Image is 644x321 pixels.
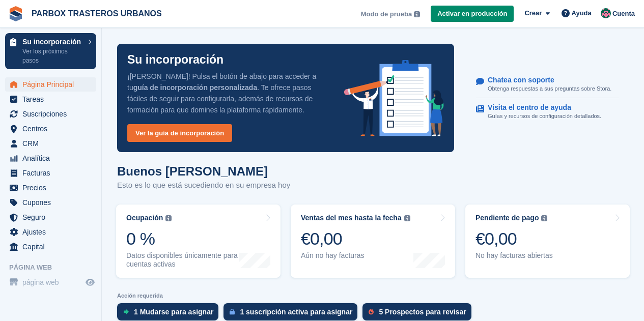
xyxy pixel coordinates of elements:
[524,8,542,18] span: Crear
[5,33,96,69] a: Su incorporación Ver los próximos pasos
[488,103,593,112] p: Visita el centro de ayuda
[5,181,96,195] a: menu
[123,309,129,315] img: move_ins_to_allocate_icon-fdf77a2bb77ea45bf5b3d319d69a93e2d87916cf1d5bf7949dd705db3b84f3ca.svg
[361,9,412,19] span: Modo de prueba
[117,164,290,178] h1: Buenos [PERSON_NAME]
[127,124,232,142] a: Ver la guía de incorporación
[22,122,83,136] span: Centros
[8,6,23,21] img: stora-icon-8386f47178a22dfd0bd8f6a31ec36ba5ce8667c1dd55bd0f319d3a0aa187defe.svg
[22,47,83,65] p: Ver los próximos pasos
[22,151,83,165] span: Analítica
[117,180,290,191] p: Esto es lo que está sucediendo en su empresa hoy
[240,308,352,316] div: 1 suscripción activa para asignar
[22,181,83,195] span: Precios
[5,136,96,151] a: menu
[301,251,410,260] div: Aún no hay facturas
[22,107,83,121] span: Suscripciones
[404,215,410,221] img: icon-info-grey-7440780725fd019a000dd9b08b2336e03edf1995a4989e88bcd33f0948082b44.svg
[465,205,630,278] a: Pendiente de pago €0,00 No hay facturas abiertas
[488,112,601,121] p: Guías y recursos de configuración detallados.
[5,107,96,121] a: menu
[437,9,507,19] span: Activar en producción
[475,228,553,249] div: €0,00
[475,214,539,222] div: Pendiente de pago
[344,60,444,136] img: onboarding-info-6c161a55d2c0e0a8cae90662b2fe09162a5109e8cc188191df67fb4f79e88e88.svg
[117,293,629,299] p: Acción requerida
[27,5,166,22] a: PARBOX TRASTEROS URBANOS
[165,215,172,221] img: icon-info-grey-7440780725fd019a000dd9b08b2336e03edf1995a4989e88bcd33f0948082b44.svg
[5,151,96,165] a: menu
[475,251,553,260] div: No hay facturas abiertas
[414,11,420,17] img: icon-info-grey-7440780725fd019a000dd9b08b2336e03edf1995a4989e88bcd33f0948082b44.svg
[488,84,611,93] p: Obtenga respuestas a sus preguntas sobre Stora.
[291,205,455,278] a: Ventas del mes hasta la fecha €0,00 Aún no hay facturas
[572,8,592,18] span: Ayuda
[126,251,239,269] div: Datos disponibles únicamente para cuentas activas
[379,308,466,316] div: 5 Prospectos para revisar
[488,76,603,84] p: Chatea con soporte
[126,228,239,249] div: 0 %
[5,225,96,239] a: menu
[5,195,96,210] a: menu
[5,275,96,289] a: menú
[5,210,96,224] a: menu
[22,195,83,210] span: Cupones
[22,240,83,254] span: Capital
[126,214,163,222] div: Ocupación
[116,205,281,278] a: Ocupación 0 % Datos disponibles únicamente para cuentas activas
[22,136,83,151] span: CRM
[22,166,83,180] span: Facturas
[22,275,83,289] span: página web
[5,240,96,254] a: menu
[127,71,328,115] p: ¡[PERSON_NAME]! Pulsa el botón de abajo para acceder a tu . Te ofrece pasos fáciles de seguir par...
[9,262,101,273] span: Página web
[22,77,83,92] span: Página Principal
[5,92,96,106] a: menu
[22,92,83,106] span: Tareas
[84,276,96,288] a: Vista previa de la tienda
[301,214,402,222] div: Ventas del mes hasta la fecha
[5,77,96,92] a: menu
[612,9,635,19] span: Cuenta
[5,122,96,136] a: menu
[476,71,619,99] a: Chatea con soporte Obtenga respuestas a sus preguntas sobre Stora.
[301,228,410,249] div: €0,00
[541,215,547,221] img: icon-info-grey-7440780725fd019a000dd9b08b2336e03edf1995a4989e88bcd33f0948082b44.svg
[431,6,514,22] a: Activar en producción
[230,308,235,315] img: active_subscription_to_allocate_icon-d502201f5373d7db506a760aba3b589e785aa758c864c3986d89f69b8ff3...
[476,98,619,126] a: Visita el centro de ayuda Guías y recursos de configuración detallados.
[5,166,96,180] a: menu
[127,54,223,66] p: Su incorporación
[133,83,258,92] strong: guía de incorporación personalizada
[22,225,83,239] span: Ajustes
[134,308,213,316] div: 1 Mudarse para asignar
[601,8,611,18] img: Jose Manuel
[22,38,83,45] p: Su incorporación
[369,309,374,315] img: prospect-51fa495bee0391a8d652442698ab0144808aea92771e9ea1ae160a38d050c398.svg
[22,210,83,224] span: Seguro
